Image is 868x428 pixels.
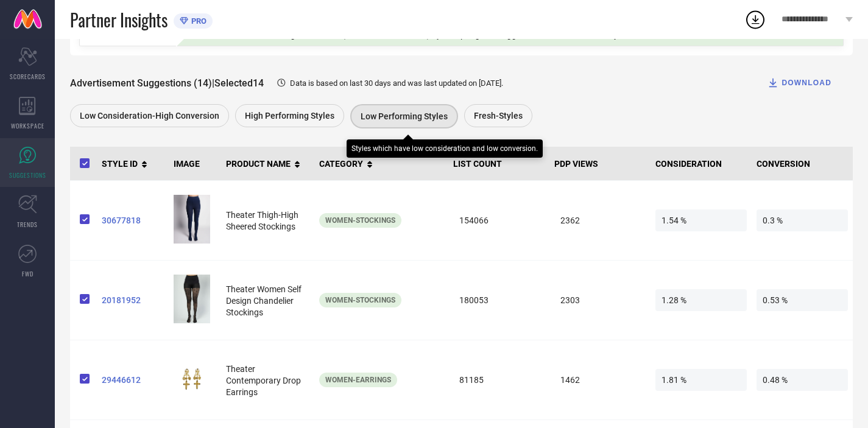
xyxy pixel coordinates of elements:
span: WORKSPACE [11,121,44,130]
th: CONSIDERATION [651,147,752,181]
span: Data is based on last 30 days and was last updated on [DATE] . [290,79,503,88]
span: 0.3 % [757,209,848,231]
img: e87fe940-1ee7-4cc2-8dcc-a0abfde045bf1725609505155-Theater-Women-Self-Design-Chandelier-Stockings-... [174,275,210,323]
span: Theater Women Self Design Chandelier Stockings [226,284,302,317]
span: 0.53 % [757,289,848,311]
span: Advertisement Suggestions (14) [70,77,212,89]
a: 30677818 [102,216,164,225]
span: Women-Stockings [325,216,395,225]
th: LIST COUNT [448,147,549,181]
span: High Performing Styles [245,111,334,121]
span: 180053 [453,289,545,311]
th: IMAGE [169,147,221,181]
th: STYLE ID [97,147,169,181]
span: Theater Contemporary Drop Earrings [226,364,301,397]
a: 20181952 [102,295,164,305]
span: 1.54 % [655,209,747,231]
span: Partner Insights [70,7,168,32]
th: CATEGORY [314,147,448,181]
span: 81185 [453,369,545,391]
span: Women-Earrings [325,376,391,384]
span: PRO [188,16,206,26]
span: SUGGESTIONS [9,170,46,180]
span: 2303 [554,289,646,311]
span: Women-Stockings [325,296,395,304]
a: 29446612 [102,375,164,385]
span: Low Consideration-High Conversion [80,111,219,121]
div: Open download list [744,9,766,30]
span: TRENDS [17,220,38,229]
span: SCORECARDS [10,72,46,81]
th: CONVERSION [752,147,853,181]
span: Theater Thigh-High Sheered Stockings [226,210,298,231]
img: 3b3d6e50-1c11-452b-a5f7-80b168e1880e1725609662495-Theater-Thigh-High-Sheered-Stockings-1221725609... [174,195,210,244]
span: 0.48 % [757,369,848,391]
div: Styles which have low consideration and low conversion. [351,144,538,153]
div: DOWNLOAD [767,77,831,89]
span: 154066 [453,209,545,231]
span: Fresh-Styles [474,111,523,121]
th: PRODUCT NAME [221,147,314,181]
img: 4dd3eea7-15b9-48d7-b6a2-9d9ad1cea37a1720071401299-Theater-Apparel-Contemporary-Drop-Earrings-5721... [174,354,210,403]
th: PDP VIEWS [549,147,651,181]
span: 1.81 % [655,369,747,391]
span: Selected 14 [214,77,264,89]
span: 1462 [554,369,646,391]
span: | [212,77,214,89]
span: 2362 [554,209,646,231]
button: DOWNLOAD [752,71,847,95]
span: 1.28 % [655,289,747,311]
span: FWD [22,269,34,278]
span: Low Performing Styles [361,111,448,121]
